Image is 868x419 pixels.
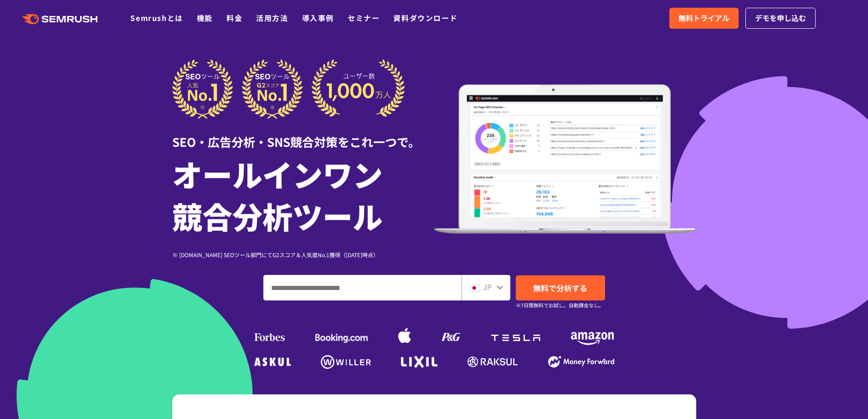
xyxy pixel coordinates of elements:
small: ※7日間無料でお試し。自動課金なし。 [516,301,604,310]
div: SEO・広告分析・SNS競合対策をこれ一つで。 [172,119,434,150]
a: Semrushとは [130,12,183,23]
a: 資料ダウンロード [393,12,457,23]
input: ドメイン、キーワードまたはURLを入力してください [264,275,461,300]
a: 無料トライアル [669,8,739,29]
a: 導入事例 [302,12,334,23]
a: 料金 [226,12,242,23]
span: JP [483,281,492,292]
span: 無料トライアル [678,12,729,24]
a: セミナー [348,12,380,23]
a: 無料で分析する [516,275,605,300]
span: 無料で分析する [533,282,587,294]
a: 活用方法 [256,12,288,23]
span: デモを申し込む [755,12,806,24]
a: 機能 [197,12,213,23]
div: ※ [DOMAIN_NAME] SEOツール部門にてG2スコア＆人気度No.1獲得（[DATE]時点） [172,250,434,259]
a: デモを申し込む [745,8,816,29]
h1: オールインワン 競合分析ツール [172,153,434,237]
